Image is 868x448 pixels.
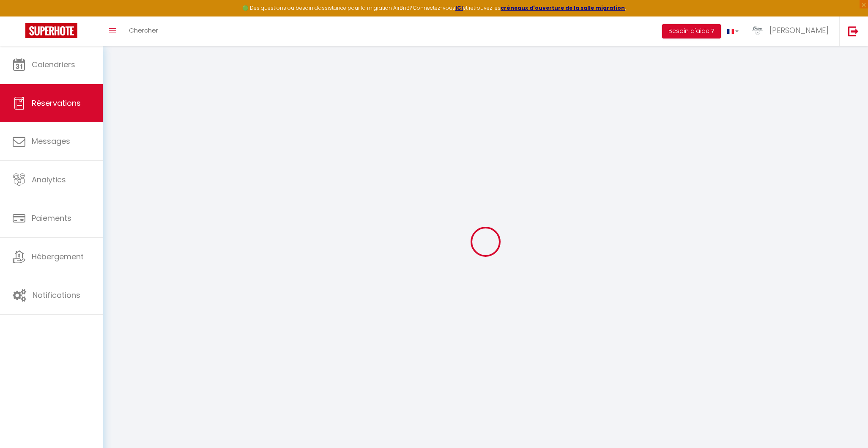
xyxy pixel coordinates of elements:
span: Analytics [32,174,66,185]
span: Hébergement [32,251,84,262]
span: Chercher [129,26,158,35]
img: ... [751,24,764,37]
span: Calendriers [32,59,75,70]
a: créneaux d'ouverture de la salle migration [501,4,625,11]
span: Réservations [32,98,81,108]
span: Paiements [32,213,71,223]
img: Super Booking [25,23,77,38]
span: Notifications [33,290,80,300]
a: Chercher [123,16,164,46]
span: Messages [32,136,70,146]
span: [PERSON_NAME] [769,25,829,36]
button: Besoin d'aide ? [662,24,721,38]
img: logout [848,26,859,36]
a: ... [PERSON_NAME] [745,16,839,46]
a: ICI [455,4,463,11]
button: Ouvrir le widget de chat LiveChat [7,3,32,29]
